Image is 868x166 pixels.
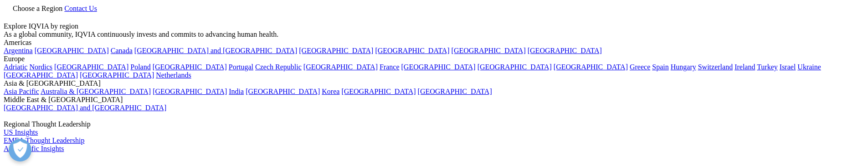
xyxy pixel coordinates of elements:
a: [GEOGRAPHIC_DATA] [35,47,109,54]
a: [GEOGRAPHIC_DATA] [375,47,449,54]
div: Americas [4,39,864,47]
a: [GEOGRAPHIC_DATA] [528,47,602,54]
a: Israel [780,63,796,71]
a: [GEOGRAPHIC_DATA] and [GEOGRAPHIC_DATA] [134,47,297,54]
button: Open Preferences [9,139,31,161]
a: Turkey [757,63,778,71]
a: US Insights [4,128,38,136]
div: Europe [4,55,864,63]
a: [GEOGRAPHIC_DATA] [54,63,128,71]
a: Adriatic [4,63,27,71]
a: EMEA Thought Leadership [4,137,84,144]
a: [GEOGRAPHIC_DATA] [478,63,552,71]
a: Argentina [4,47,33,54]
a: [GEOGRAPHIC_DATA] [80,71,154,79]
a: Canada [111,47,133,54]
a: Nordics [29,63,52,71]
a: [GEOGRAPHIC_DATA] [153,88,227,95]
a: [GEOGRAPHIC_DATA] [299,47,373,54]
a: Hungary [671,63,696,71]
a: [GEOGRAPHIC_DATA] [153,63,227,71]
a: [GEOGRAPHIC_DATA] [418,88,492,95]
a: [GEOGRAPHIC_DATA] [303,63,378,71]
div: Regional Thought Leadership [4,120,864,128]
div: As a global community, IQVIA continuously invests and commits to advancing human health. [4,30,864,39]
a: [GEOGRAPHIC_DATA] [246,88,320,95]
a: [GEOGRAPHIC_DATA] [554,63,628,71]
a: [GEOGRAPHIC_DATA] [4,71,78,79]
div: Middle East & [GEOGRAPHIC_DATA] [4,96,864,104]
a: Korea [322,88,339,95]
a: [GEOGRAPHIC_DATA] [341,88,416,95]
a: Contact Us [64,5,97,12]
a: [GEOGRAPHIC_DATA] and [GEOGRAPHIC_DATA] [4,104,166,112]
a: Australia & [GEOGRAPHIC_DATA] [41,88,151,95]
a: Spain [652,63,668,71]
a: Ukraine [797,63,821,71]
a: Poland [130,63,150,71]
a: [GEOGRAPHIC_DATA] [452,47,526,54]
span: Choose a Region [13,5,62,12]
a: Switzerland [698,63,733,71]
a: Czech Republic [255,63,302,71]
a: Netherlands [156,71,191,79]
div: Explore IQVIA by region [4,22,864,30]
a: Portugal [229,63,253,71]
a: France [380,63,400,71]
a: Asia Pacific [4,88,39,95]
a: [GEOGRAPHIC_DATA] [401,63,476,71]
div: Asia & [GEOGRAPHIC_DATA] [4,79,864,88]
a: Asia Pacific Insights [4,145,64,152]
a: Ireland [734,63,755,71]
a: India [229,88,244,95]
a: Greece [630,63,650,71]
